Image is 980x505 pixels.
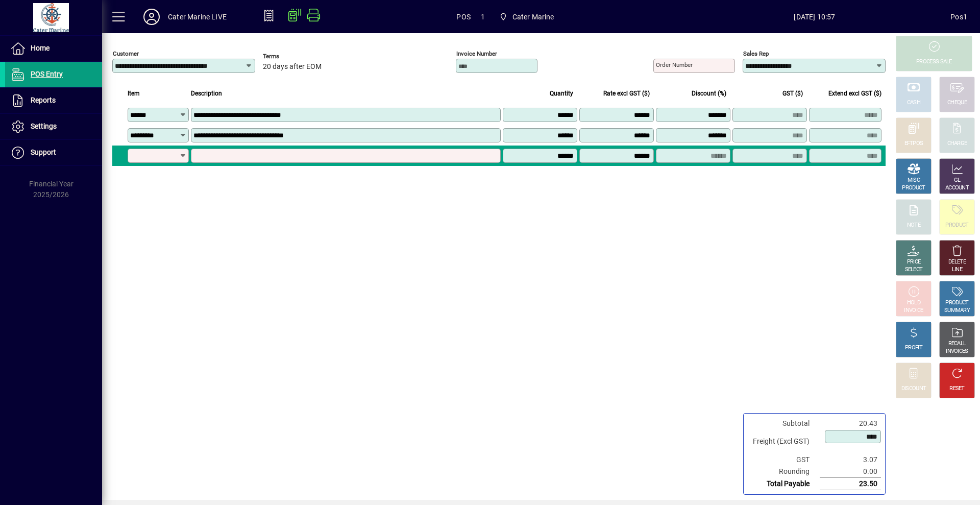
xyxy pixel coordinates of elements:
[907,299,920,307] div: HOLD
[456,9,471,25] span: POS
[905,266,923,274] div: SELECT
[902,184,925,192] div: PRODUCT
[656,61,693,68] mat-label: Order number
[31,96,56,104] span: Reports
[31,122,57,130] span: Settings
[603,88,650,99] span: Rate excl GST ($)
[456,50,497,57] mat-label: Invoice number
[904,140,923,148] div: EFTPOS
[952,266,962,274] div: LINE
[907,258,921,266] div: PRICE
[512,9,554,25] span: Cater Marine
[263,53,324,60] span: Terms
[947,99,967,107] div: CHEQUE
[907,222,920,229] div: NOTE
[495,8,558,26] span: Cater Marine
[743,50,769,57] mat-label: Sales rep
[550,88,573,99] span: Quantity
[954,177,961,184] div: GL
[946,348,968,355] div: INVOICES
[820,418,881,429] td: 20.43
[948,340,966,348] div: RECALL
[113,50,139,57] mat-label: Customer
[31,44,50,52] span: Home
[782,88,803,99] span: GST ($)
[5,36,102,61] a: Home
[949,385,965,393] div: RESET
[944,307,970,315] div: SUMMARY
[901,385,926,393] div: DISCOUNT
[916,58,952,66] div: PROCESS SALE
[820,478,881,490] td: 23.50
[748,466,820,478] td: Rounding
[905,344,922,352] div: PROFIT
[679,9,951,25] span: [DATE] 10:57
[191,88,222,99] span: Description
[263,63,322,71] span: 20 days after EOM
[908,177,920,184] div: MISC
[948,258,966,266] div: DELETE
[31,70,63,78] span: POS Entry
[907,99,920,107] div: CASH
[481,9,485,25] span: 1
[5,114,102,139] a: Settings
[820,466,881,478] td: 0.00
[31,148,56,156] span: Support
[128,88,140,99] span: Item
[950,9,967,25] div: Pos1
[828,88,881,99] span: Extend excl GST ($)
[904,307,923,315] div: INVOICE
[945,184,969,192] div: ACCOUNT
[5,88,102,113] a: Reports
[748,429,820,454] td: Freight (Excl GST)
[820,454,881,466] td: 3.07
[748,478,820,490] td: Total Payable
[748,454,820,466] td: GST
[135,8,168,26] button: Profile
[945,222,968,229] div: PRODUCT
[947,140,967,148] div: CHARGE
[692,88,726,99] span: Discount (%)
[748,418,820,429] td: Subtotal
[168,9,227,25] div: Cater Marine LIVE
[945,299,968,307] div: PRODUCT
[5,140,102,165] a: Support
